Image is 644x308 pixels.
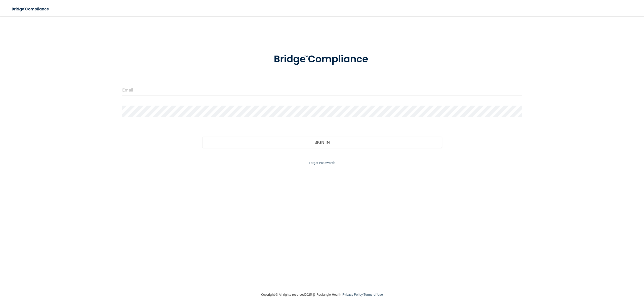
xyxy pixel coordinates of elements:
[122,84,521,96] input: Email
[230,287,414,303] div: Copyright © All rights reserved 2025 @ Rectangle Health | |
[343,293,363,296] a: Privacy Policy
[309,161,335,165] a: Forgot Password?
[8,4,54,14] img: bridge_compliance_login_screen.278c3ca4.svg
[263,46,381,72] img: bridge_compliance_login_screen.278c3ca4.svg
[364,293,383,296] a: Terms of Use
[202,137,442,148] button: Sign In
